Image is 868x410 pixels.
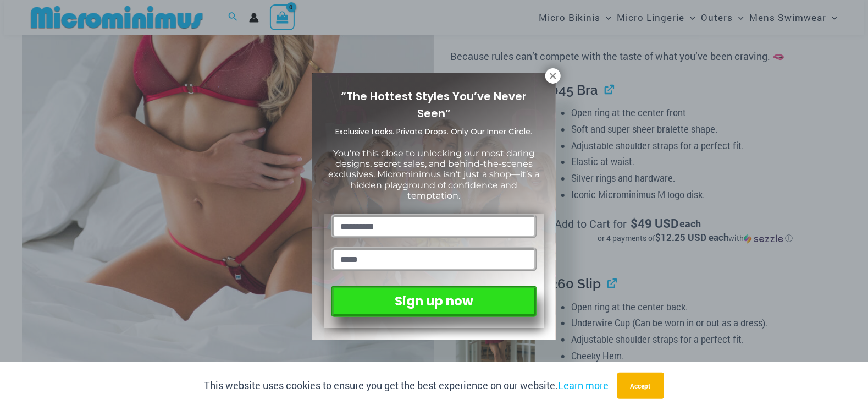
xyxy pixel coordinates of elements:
button: Sign up now [331,286,537,317]
span: “The Hottest Styles You’ve Never Seen” [341,89,527,121]
span: Exclusive Looks. Private Drops. Only Our Inner Circle. [336,126,533,137]
p: This website uses cookies to ensure you get the best experience on our website. [204,378,609,394]
a: Learn more [559,379,609,392]
button: Accept [617,373,664,399]
button: Close [545,68,561,84]
span: You’re this close to unlocking our most daring designs, secret sales, and behind-the-scenes exclu... [329,148,540,201]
